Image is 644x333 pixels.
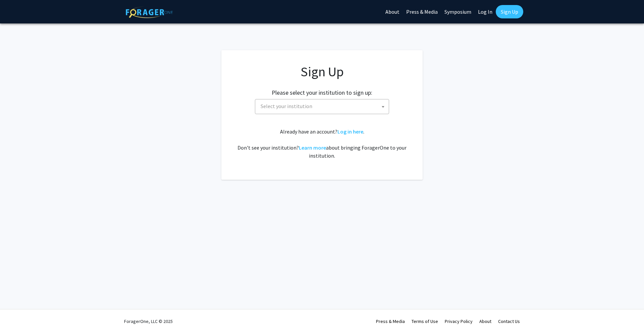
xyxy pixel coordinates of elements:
[235,128,409,160] div: Already have an account? . Don't see your institution? about bringing ForagerOne to your institut...
[261,103,312,109] span: Select your institution
[498,318,520,324] a: Contact Us
[272,89,372,96] h2: Please select your institution to sign up:
[255,99,389,114] span: Select your institution
[496,5,523,18] a: Sign Up
[445,318,473,324] a: Privacy Policy
[337,128,363,135] a: Log in here
[412,318,438,324] a: Terms of Use
[126,6,173,18] img: ForagerOne Logo
[258,99,389,113] span: Select your institution
[124,310,173,333] div: ForagerOne, LLC © 2025
[376,318,405,324] a: Press & Media
[479,318,491,324] a: About
[299,144,326,151] a: Learn more about bringing ForagerOne to your institution
[235,64,409,80] h1: Sign Up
